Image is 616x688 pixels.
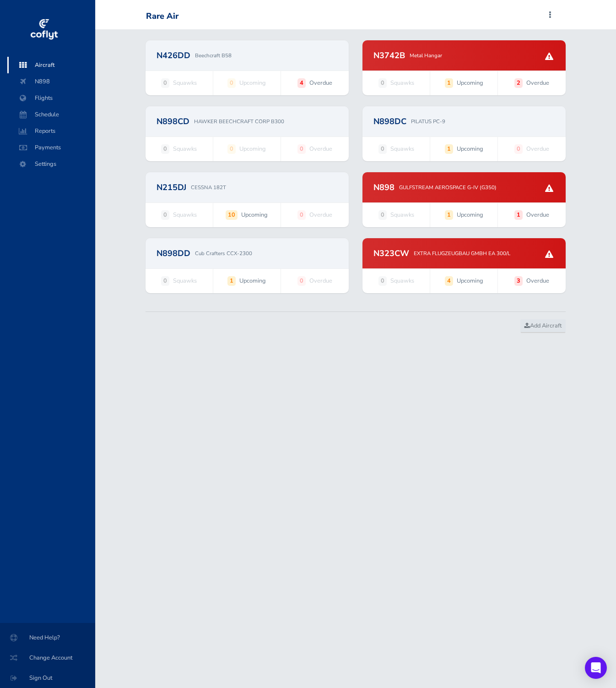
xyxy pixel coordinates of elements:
[585,657,607,679] div: Open Intercom Messenger
[445,78,453,87] strong: 1
[16,106,86,123] span: Schedule
[157,117,189,126] h2: N898CD
[146,40,349,95] a: N426DD Beechcraft B58 0 Squawks 0 Upcoming 4 Overdue
[297,144,306,153] strong: 0
[309,276,332,285] span: Overdue
[524,322,562,330] span: Add Aircraft
[373,183,394,191] h2: N898
[390,78,414,87] span: Squawks
[239,78,266,87] span: Upcoming
[146,106,349,161] a: N898CD HAWKER BEECHCRAFT CORP B300 0 Squawks 0 Upcoming 0 Overdue
[16,73,86,90] span: N898
[161,144,169,153] strong: 0
[514,276,523,285] strong: 3
[173,210,197,219] span: Squawks
[457,210,483,219] span: Upcoming
[362,172,566,227] a: N898 GULFSTREAM AEROSPACE G-IV (G350) 0 Squawks 1 Upcoming 1 Overdue
[16,139,86,156] span: Payments
[195,51,232,60] p: Beechcraft B58
[526,210,549,219] span: Overdue
[378,78,387,87] strong: 0
[411,117,445,126] p: PILATUS PC-9
[173,144,197,153] span: Squawks
[146,238,349,293] a: N898DD Cub Crafters CCX-2300 0 Squawks 1 Upcoming 0 Overdue
[378,210,387,219] strong: 0
[173,78,197,87] span: Squawks
[390,144,414,153] span: Squawks
[157,51,190,60] h2: N426DD
[373,117,406,126] h2: N898DC
[239,144,266,153] span: Upcoming
[514,144,523,153] strong: 0
[11,670,84,686] span: Sign Out
[378,276,387,285] strong: 0
[297,276,306,285] strong: 0
[445,144,453,153] strong: 1
[16,156,86,172] span: Settings
[309,210,332,219] span: Overdue
[457,144,483,153] span: Upcoming
[309,78,332,87] span: Overdue
[146,172,349,227] a: N215DJ CESSNA 182T 0 Squawks 10 Upcoming 0 Overdue
[378,144,387,153] strong: 0
[195,249,252,257] p: Cub Crafters CCX-2300
[362,40,566,95] a: N3742B Metal Hangar 0 Squawks 1 Upcoming 2 Overdue
[227,144,236,153] strong: 0
[146,11,178,22] div: Rare Air
[161,210,169,219] strong: 0
[390,210,414,219] span: Squawks
[526,276,549,285] span: Overdue
[445,210,453,219] strong: 1
[227,78,236,87] strong: 0
[239,276,266,285] span: Upcoming
[29,16,59,44] img: coflyt logo
[227,276,236,285] strong: 1
[526,78,549,87] span: Overdue
[157,249,190,257] h2: N898DD
[161,276,169,285] strong: 0
[191,183,226,191] p: CESSNA 182T
[373,51,405,60] h2: N3742B
[309,144,332,153] span: Overdue
[297,78,306,87] strong: 4
[445,276,453,285] strong: 4
[414,249,510,257] p: EXTRA FLUGZEUGBAU GMBH EA 300/L
[16,57,86,73] span: Aircraft
[11,629,84,646] span: Need Help?
[526,144,549,153] span: Overdue
[173,276,197,285] span: Squawks
[11,650,84,666] span: Change Account
[514,210,523,219] strong: 1
[194,117,284,126] p: HAWKER BEECHCRAFT CORP B300
[241,210,268,219] span: Upcoming
[373,249,409,257] h2: N323CW
[457,78,483,87] span: Upcoming
[410,51,442,60] p: Metal Hangar
[157,183,186,191] h2: N215DJ
[399,183,497,191] p: GULFSTREAM AEROSPACE G-IV (G350)
[16,123,86,139] span: Reports
[514,78,523,87] strong: 2
[520,319,566,333] a: Add Aircraft
[457,276,483,285] span: Upcoming
[161,78,169,87] strong: 0
[226,210,238,219] strong: 10
[297,210,306,219] strong: 0
[362,106,566,161] a: N898DC PILATUS PC-9 0 Squawks 1 Upcoming 0 Overdue
[16,90,86,106] span: Flights
[362,238,566,293] a: N323CW EXTRA FLUGZEUGBAU GMBH EA 300/L 0 Squawks 4 Upcoming 3 Overdue
[390,276,414,285] span: Squawks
